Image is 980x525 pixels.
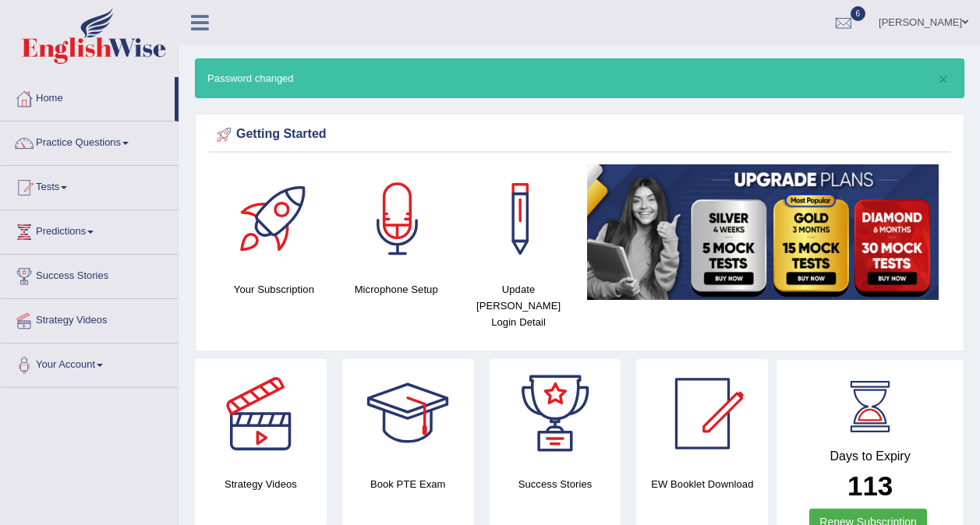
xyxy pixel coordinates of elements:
h4: Days to Expiry [794,449,946,463]
h4: EW Booklet Download [636,476,768,492]
span: 6 [851,6,866,21]
a: Strategy Videos [1,299,179,338]
div: Password changed [195,58,964,98]
img: small5.jpg [587,164,939,300]
h4: Update [PERSON_NAME] Login Detail [465,281,572,330]
a: Your Account [1,344,179,382]
b: 113 [847,470,893,501]
div: Getting Started [213,123,946,146]
h4: Strategy Videos [195,476,327,492]
a: Practice Questions [1,122,179,160]
a: Success Stories [1,255,179,294]
h4: Your Subscription [221,281,327,298]
a: Predictions [1,210,179,249]
h4: Success Stories [490,476,621,492]
h4: Book PTE Exam [342,476,474,492]
button: × [939,71,948,87]
a: Tests [1,166,179,205]
a: Home [1,77,175,116]
h4: Microphone Setup [343,281,450,298]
